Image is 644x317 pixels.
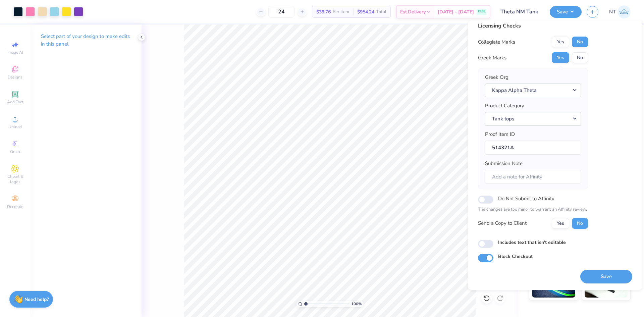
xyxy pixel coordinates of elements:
[485,170,581,184] input: Add a note for Affinity
[316,8,331,15] span: $39.76
[485,73,508,81] label: Greek Org
[3,174,27,184] span: Clipart & logos
[478,22,588,30] div: Licensing Checks
[478,38,515,46] div: Collegiate Marks
[7,204,23,209] span: Decorate
[400,8,426,15] span: Est. Delivery
[580,270,632,283] button: Save
[498,194,554,203] label: Do Not Submit to Affinity
[498,253,533,260] label: Block Checkout
[485,102,524,110] label: Product Category
[572,37,588,47] button: No
[495,5,545,18] input: Untitled Design
[572,218,588,229] button: No
[24,296,49,303] strong: Need help?
[485,160,523,167] label: Submission Note
[351,301,362,307] span: 100 %
[7,99,23,105] span: Add Text
[618,5,631,18] img: Nestor Talens
[8,74,22,80] span: Designs
[478,54,506,62] div: Greek Marks
[498,239,566,246] label: Includes text that isn't editable
[376,8,386,15] span: Total
[609,8,616,16] span: NT
[552,218,569,229] button: Yes
[609,5,631,18] a: NT
[268,6,294,18] input: – –
[550,6,582,18] button: Save
[552,37,569,47] button: Yes
[333,8,349,15] span: Per Item
[485,130,515,138] label: Proof Item ID
[357,8,374,15] span: $954.24
[8,124,22,129] span: Upload
[10,149,20,154] span: Greek
[7,50,23,55] span: Image AI
[478,9,485,14] span: FREE
[478,206,588,213] p: The changes are too minor to warrant an Affinity review.
[552,52,569,63] button: Yes
[41,33,131,48] p: Select part of your design to make edits in this panel
[478,219,527,227] div: Send a Copy to Client
[438,8,474,15] span: [DATE] - [DATE]
[485,84,581,97] button: Kappa Alpha Theta
[572,52,588,63] button: No
[485,112,581,126] button: Tank tops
